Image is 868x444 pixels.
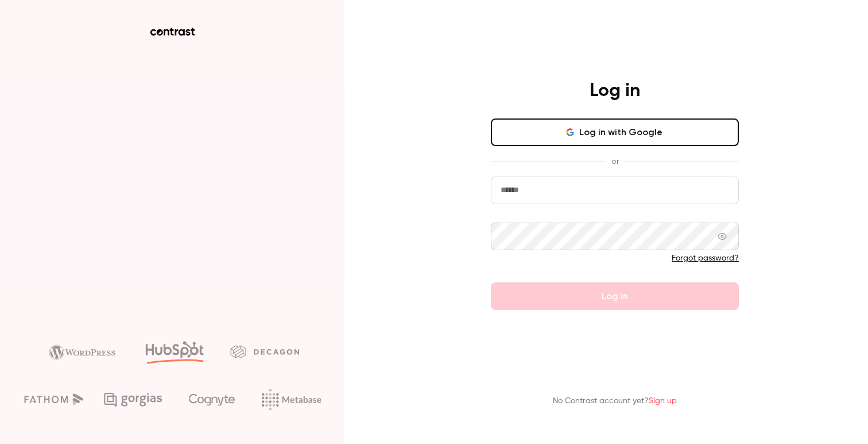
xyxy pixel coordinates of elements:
[649,397,677,405] a: Sign up
[230,345,299,358] img: decagon
[590,79,640,102] h4: Log in
[491,118,739,146] button: Log in with Google
[606,155,625,167] span: or
[672,254,739,262] a: Forgot password?
[553,395,677,407] p: No Contrast account yet?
